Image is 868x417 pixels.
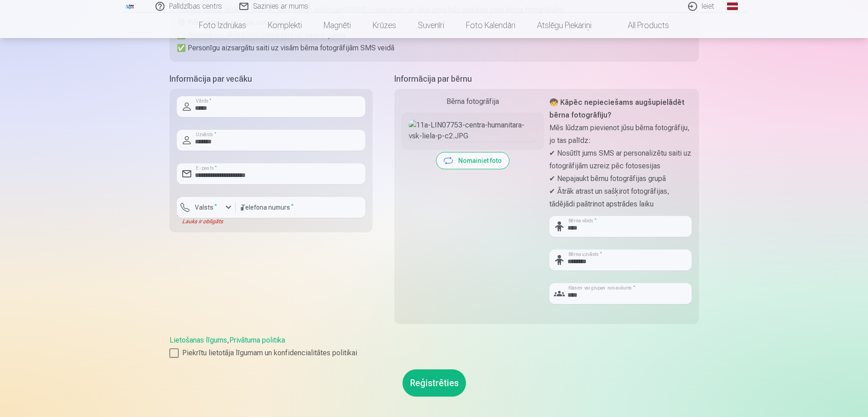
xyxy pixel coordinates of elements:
[526,13,602,38] a: Atslēgu piekariņi
[313,13,362,38] a: Magnēti
[394,73,699,85] h5: Informācija par bērnu
[549,172,692,185] p: ✔ Nepajaukt bērnu fotogrāfijas grupā
[170,336,227,344] a: Lietošanas līgums
[549,147,692,172] p: ✔ Nosūtīt jums SMS ar personalizētu saiti uz fotogrāfijām uzreiz pēc fotosesijas
[436,152,509,169] button: Nomainiet foto
[549,98,684,119] strong: 🧒 Kāpēc nepieciešams augšupielādēt bērna fotogrāfiju?
[191,203,221,212] label: Valsts
[455,13,526,38] a: Foto kalendāri
[170,335,699,358] div: ,
[602,13,680,38] a: All products
[257,13,313,38] a: Komplekti
[362,13,407,38] a: Krūzes
[229,336,285,344] a: Privātuma politika
[125,4,135,9] img: /fa1
[188,13,257,38] a: Foto izdrukas
[177,42,692,54] p: ✅ Personīgu aizsargātu saiti uz visām bērna fotogrāfijām SMS veidā
[549,122,692,147] p: Mēs lūdzam pievienot jūsu bērna fotogrāfiju, jo tas palīdz:
[177,197,236,218] button: Valsts*
[402,369,466,397] button: Reģistrēties
[170,73,373,85] h5: Informācija par vecāku
[170,348,699,358] label: Piekrītu lietotāja līgumam un konfidencialitātes politikai
[549,185,692,211] p: ✔ Ātrāk atrast un sašķirot fotogrāfijas, tādējādi paātrinot apstrādes laiku
[409,120,537,142] img: 11a-LIN07753-centra-humanitara-vsk-liela-p-c2.JPG
[402,96,544,107] div: Bērna fotogrāfija
[177,218,236,225] div: Lauks ir obligāts
[407,13,455,38] a: Suvenīri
